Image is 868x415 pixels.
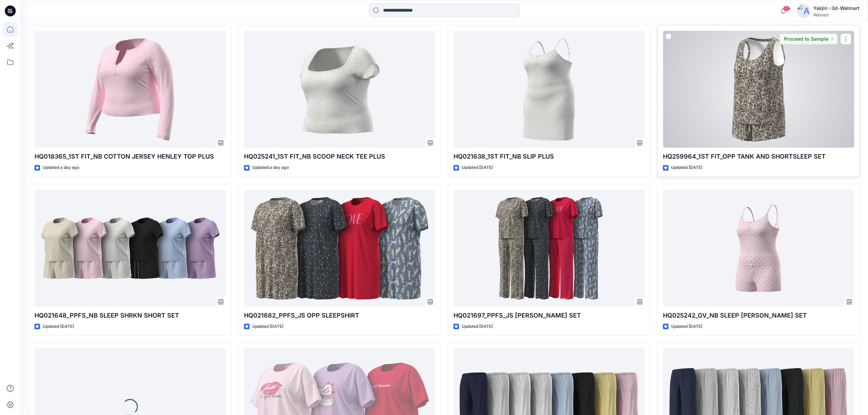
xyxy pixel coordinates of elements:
p: HQ021697_PPFS_JS [PERSON_NAME] SET [453,311,645,320]
p: Updated a day ago [252,164,289,171]
p: Updated a day ago [43,164,79,171]
p: HQ021638_1ST FIT_NB SLIP PLUS [453,152,645,161]
p: Updated [DATE] [43,323,74,330]
a: HQ259964_1ST FIT_OPP TANK AND SHORTSLEEP SET [663,31,854,148]
p: HQ259964_1ST FIT_OPP TANK AND SHORTSLEEP SET [663,152,854,161]
p: HQ018365_1ST FIT_NB COTTON JERSEY HENLEY TOP PLUS [35,152,226,161]
div: Yakjin -3d-Walmart [813,4,859,12]
p: HQ021648_PPFS_NB SLEEP SHRKN SHORT SET [35,311,226,320]
a: HQ021648_PPFS_NB SLEEP SHRKN SHORT SET [35,190,226,307]
a: HQ021682_PPFS_JS OPP SLEEPSHIRT [244,190,435,307]
img: avatar [797,4,811,18]
a: HQ021697_PPFS_JS OPP PJ SET [453,190,645,307]
span: 42 [783,6,790,11]
a: HQ021638_1ST FIT_NB SLIP PLUS [453,31,645,148]
p: HQ025241_1ST FIT_NB SCOOP NECK TEE PLUS [244,152,435,161]
a: HQ025241_1ST FIT_NB SCOOP NECK TEE PLUS [244,31,435,148]
p: HQ025242_GV_NB SLEEP [PERSON_NAME] SET [663,311,854,320]
a: HQ018365_1ST FIT_NB COTTON JERSEY HENLEY TOP PLUS [35,31,226,148]
p: Updated [DATE] [671,323,702,330]
p: Updated [DATE] [671,164,702,171]
p: Updated [DATE] [252,323,283,330]
p: Updated [DATE] [462,323,493,330]
p: Updated [DATE] [462,164,493,171]
p: HQ021682_PPFS_JS OPP SLEEPSHIRT [244,311,435,320]
div: Walmart [813,12,859,17]
a: HQ025242_GV_NB SLEEP CAMI BOXER SET [663,190,854,307]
